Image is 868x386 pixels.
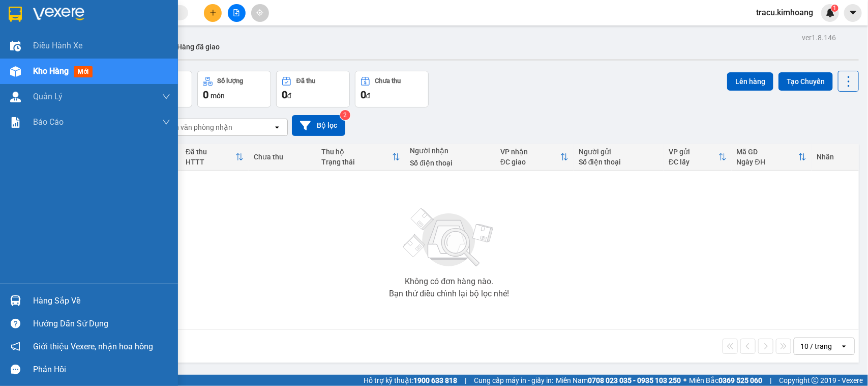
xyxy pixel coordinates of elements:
[669,158,718,166] div: ĐC lấy
[33,66,69,76] span: Kho hàng
[276,71,350,107] button: Đã thu0đ
[162,93,170,101] span: down
[719,376,762,384] strong: 0369 525 060
[588,376,681,384] strong: 0708 023 035 - 0935 103 250
[321,148,392,156] div: Thu hộ
[826,8,835,17] img: icon-new-feature
[812,377,819,384] span: copyright
[683,378,686,382] span: ⚪️
[727,72,773,91] button: Lên hàng
[10,92,21,102] img: warehouse-icon
[11,342,20,351] span: notification
[33,362,170,377] div: Phản hồi
[186,158,235,166] div: HTTT
[273,123,281,131] svg: open
[282,89,287,101] span: 0
[664,144,731,171] th: Toggle SortBy
[296,77,315,85] div: Đã thu
[169,35,228,59] button: Hàng đã giao
[316,144,405,171] th: Toggle SortBy
[500,148,560,156] div: VP nhận
[849,8,858,17] span: caret-down
[410,159,491,167] div: Số điện thoại
[833,5,836,12] span: 1
[181,144,249,171] th: Toggle SortBy
[11,365,20,374] span: message
[474,375,553,386] span: Cung cấp máy in - giấy in:
[292,115,345,136] button: Bộ lọc
[33,340,153,353] span: Giới thiệu Vexere, nhận hoa hồng
[340,110,350,120] sup: 2
[228,4,246,22] button: file-add
[33,293,170,309] div: Hàng sắp về
[737,148,799,156] div: Mã GD
[389,290,509,298] div: Bạn thử điều chỉnh lại bộ lọc nhé!
[831,5,839,12] sup: 1
[10,66,21,77] img: warehouse-icon
[579,148,659,156] div: Người gửi
[287,92,291,100] span: đ
[817,153,853,161] div: Nhãn
[748,6,821,19] span: tracu.kimhoang
[10,295,21,306] img: warehouse-icon
[233,9,240,16] span: file-add
[770,375,771,386] span: |
[10,117,21,128] img: solution-icon
[162,118,170,126] span: down
[33,39,82,52] span: Điều hành xe
[405,278,493,286] div: Không có đơn hàng nào.
[11,319,20,328] span: question-circle
[413,376,457,384] strong: 1900 633 818
[218,77,244,85] div: Số lượng
[689,375,762,386] span: Miền Bắc
[802,32,836,43] div: ver 1.8.146
[364,375,457,386] span: Hỗ trợ kỹ thuật:
[186,148,235,156] div: Đã thu
[33,316,170,332] div: Hướng dẫn sử dụng
[33,116,64,128] span: Báo cáo
[779,72,833,91] button: Tạo Chuyến
[495,144,574,171] th: Toggle SortBy
[732,144,812,171] th: Toggle SortBy
[375,77,401,85] div: Chưa thu
[737,158,799,166] div: Ngày ĐH
[321,158,392,166] div: Trạng thái
[410,147,491,155] div: Người nhận
[669,148,718,156] div: VP gửi
[211,92,225,100] span: món
[197,71,271,107] button: Số lượng0món
[361,89,366,101] span: 0
[254,153,311,161] div: Chưa thu
[204,4,222,22] button: plus
[366,92,370,100] span: đ
[579,158,659,166] div: Số điện thoại
[162,122,232,132] div: Chọn văn phòng nhận
[256,9,263,16] span: aim
[251,4,269,22] button: aim
[209,9,217,16] span: plus
[840,342,848,350] svg: open
[800,341,832,351] div: 10 / trang
[465,375,466,386] span: |
[500,158,560,166] div: ĐC giao
[398,202,500,273] img: svg+xml;base64,PHN2ZyBjbGFzcz0ibGlzdC1wbHVnX19zdmciIHhtbG5zPSJodHRwOi8vd3d3LnczLm9yZy8yMDAwL3N2Zy...
[844,4,862,22] button: caret-down
[556,375,681,386] span: Miền Nam
[9,7,22,22] img: logo-vxr
[203,89,208,101] span: 0
[74,66,93,77] span: mới
[33,90,63,103] span: Quản Lý
[355,71,429,107] button: Chưa thu0đ
[10,41,21,51] img: warehouse-icon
